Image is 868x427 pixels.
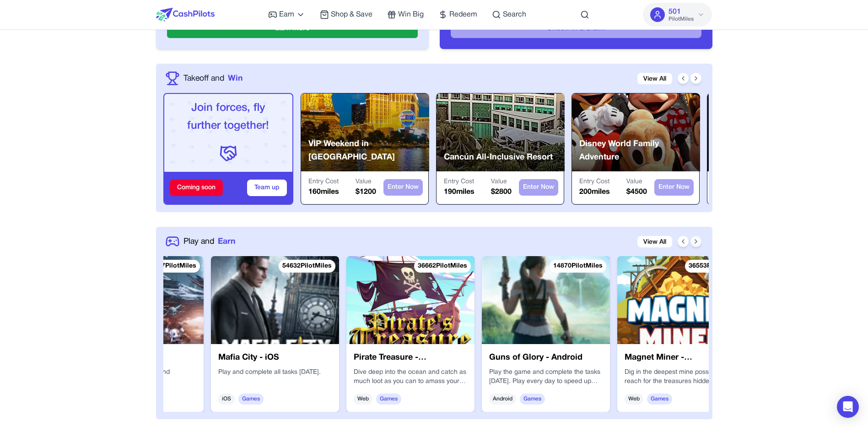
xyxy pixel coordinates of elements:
span: Android [489,394,516,405]
div: 54632 PilotMiles [279,260,335,273]
a: Takeoff andWin [183,72,243,84]
span: Games [647,394,672,405]
p: $ 4500 [626,186,647,197]
span: Games [238,394,264,405]
p: Value [626,177,647,186]
div: 36553 PilotMiles [685,260,742,273]
a: View All [637,236,672,247]
a: Win Big [387,9,424,20]
a: Search [492,9,526,20]
p: $ 2800 [491,186,512,197]
span: Web [625,394,643,405]
a: Shop & Save [320,9,372,20]
img: Pirate Treasure - (US)(MCPE)(Android) [346,256,474,344]
div: Coming soon [170,180,223,196]
p: Value [491,177,512,186]
h3: Magnet Miner - ([GEOGRAPHIC_DATA])(MCPE)(iOS) [625,351,738,364]
h3: Mafia City - iOS [218,351,332,364]
span: Earn [279,9,294,20]
p: Entry Cost [444,177,474,186]
span: Search [503,9,526,20]
img: CashPilots Logo [156,8,215,22]
p: Cancún All-Inclusive Resort [444,151,553,164]
div: Play and complete all tasks [DATE]. [218,368,332,386]
div: Open Intercom Messenger [837,396,859,418]
div: 25157 PilotMiles [143,260,200,273]
h3: Guns of Glory - Android [489,351,603,364]
span: iOS [218,394,235,405]
button: Team up [247,180,287,196]
p: 200 miles [579,186,610,197]
span: Earn [218,235,235,247]
div: Play the game and complete the tasks [DATE]. Play every day to speed up your progress significantly! [489,368,603,386]
span: Play and [183,235,214,247]
button: Enter Now [519,179,558,196]
a: Earn [268,9,305,20]
span: Redeem [449,9,477,20]
button: Enter Now [383,179,423,196]
h3: Pirate Treasure - ([GEOGRAPHIC_DATA])(MCPE)(Android) [354,351,467,364]
span: Shop & Save [331,9,372,20]
p: Join forces, fly further together! [172,99,285,135]
a: View All [637,73,672,84]
button: Enter Now [654,179,694,196]
p: 160 miles [308,186,339,197]
span: Takeoff and [183,72,224,84]
p: VIP Weekend in [GEOGRAPHIC_DATA] [308,137,429,164]
div: Dig in the deepest mine possible and reach for the treasures hidden in the ground! Earn gold and ... [625,368,738,386]
a: Play andEarn [183,235,235,247]
div: Dive deep into the ocean and catch as much loot as you can to amass your fortune. category:GAME_C... [354,368,467,386]
p: Disney World Family Adventure [579,137,700,164]
span: Web [354,394,372,405]
button: 501PilotMiles [643,3,712,27]
span: 501 [669,6,681,17]
span: PilotMiles [669,16,694,23]
img: Magnet Miner - (US)(MCPE)(iOS) [617,256,745,344]
p: Entry Cost [308,177,339,186]
span: Games [520,394,545,405]
a: Redeem [438,9,477,20]
p: Value [356,177,376,186]
p: $ 1200 [356,186,376,197]
p: Entry Cost [579,177,610,186]
div: 14870 PilotMiles [550,260,606,273]
div: 36662 PilotMiles [414,260,471,273]
p: 190 miles [444,186,474,197]
span: Games [376,394,401,405]
span: Win [228,72,243,84]
img: Mafia City - iOS [211,256,339,344]
img: Guns of Glory - Android [482,256,610,344]
span: Win Big [398,9,424,20]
